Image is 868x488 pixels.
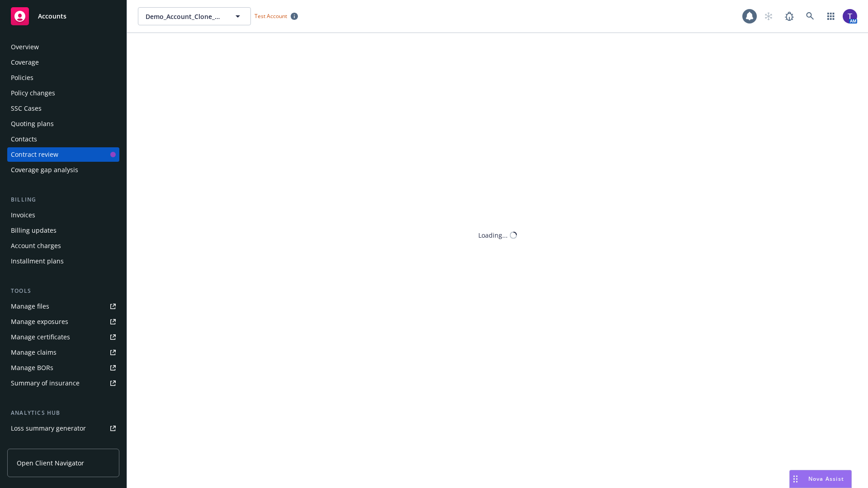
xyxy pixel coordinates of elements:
a: Accounts [7,4,119,29]
div: Analytics hub [7,408,119,418]
div: SSC Cases [11,101,42,116]
a: Quoting plans [7,117,119,131]
button: Nova Assist [789,470,852,488]
a: Policies [7,70,119,85]
span: Demo_Account_Clone_QA_CR_Tests_Demo [146,12,224,21]
div: Loss summary generator [11,421,86,436]
div: Policy changes [11,86,55,100]
a: Loss summary generator [7,421,119,436]
div: Loading... [478,230,508,240]
span: Nova Assist [808,475,844,483]
div: Manage BORs [11,361,53,375]
div: Quoting plans [11,117,54,131]
img: photo [843,9,857,23]
a: Overview [7,40,119,54]
a: Contract review [7,147,119,162]
div: Billing updates [11,223,57,238]
a: Switch app [822,7,840,25]
a: Start snowing [759,7,778,25]
a: Summary of insurance [7,376,119,390]
a: Report a Bug [780,7,798,25]
div: Contract review [11,147,58,162]
span: Test Account [251,11,302,21]
div: Overview [11,40,39,54]
a: Account charges [7,239,119,253]
a: Installment plans [7,254,119,268]
span: Open Client Navigator [17,458,84,468]
a: SSC Cases [7,101,119,116]
div: Tools [7,286,119,296]
div: Coverage [11,55,39,70]
a: Manage BORs [7,361,119,375]
span: Accounts [38,13,66,20]
a: Search [801,7,819,25]
a: Policy changes [7,86,119,100]
div: Installment plans [11,254,64,268]
a: Manage claims [7,345,119,360]
a: Invoices [7,208,119,222]
a: Manage files [7,299,119,314]
div: Manage exposures [11,314,68,329]
a: Billing updates [7,223,119,238]
div: Drag to move [790,470,801,488]
a: Contacts [7,132,119,146]
div: Account charges [11,239,61,253]
div: Contacts [11,132,37,146]
span: Test Account [255,12,287,20]
div: Manage claims [11,345,57,360]
div: Manage certificates [11,330,70,344]
a: Manage exposures [7,314,119,329]
a: Coverage gap analysis [7,163,119,177]
a: Coverage [7,55,119,70]
div: Invoices [11,208,35,222]
button: Demo_Account_Clone_QA_CR_Tests_Demo [138,7,251,25]
div: Summary of insurance [11,376,80,390]
a: Manage certificates [7,330,119,344]
div: Coverage gap analysis [11,163,78,177]
div: Billing [7,195,119,204]
div: Manage files [11,299,49,314]
div: Policies [11,70,33,85]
